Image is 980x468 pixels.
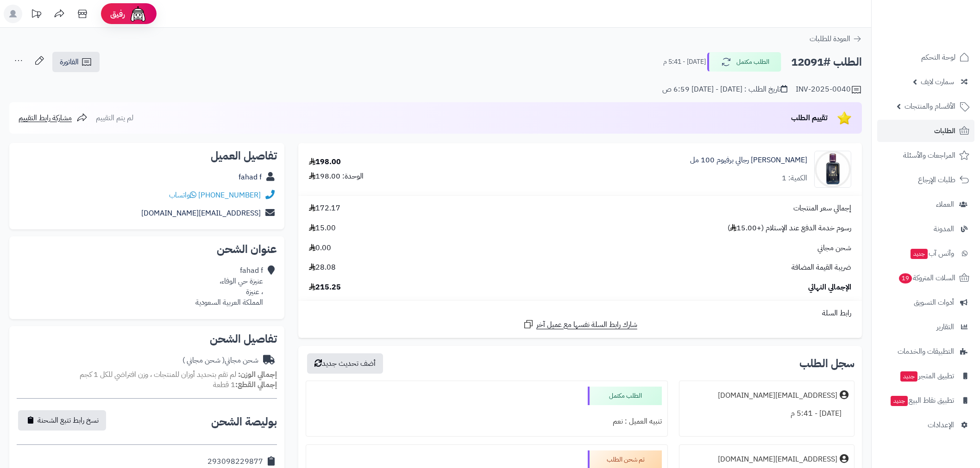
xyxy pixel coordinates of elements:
[182,355,225,366] span: ( شحن مجاني )
[928,419,954,431] span: الإعدادات
[18,410,106,431] button: نسخ رابط تتبع الشحنة
[877,267,974,289] a: السلات المتروكة19
[877,389,974,412] a: تطبيق نقاط البيعجديد
[891,396,908,406] span: جديد
[911,249,928,259] span: جديد
[782,173,807,184] div: الكمية: 1
[110,8,125,19] span: رفيق
[796,84,862,95] div: INV-2025-0040
[17,333,277,345] h2: تفاصيل الشحن
[307,353,383,374] button: أضف تحديث جديد
[810,33,862,44] a: العودة للطلبات
[899,273,912,283] span: 19
[17,244,277,255] h2: عنوان الشحن
[302,308,858,319] div: رابط السلة
[921,51,955,64] span: لوحة التحكم
[523,319,637,330] a: شارك رابط السلة نفسها مع عميل آخر
[685,405,848,423] div: [DATE] - 5:41 م
[141,208,261,219] a: [EMAIL_ADDRESS][DOMAIN_NAME]
[19,112,88,123] a: مشاركة رابط التقييم
[309,282,341,293] span: 215.25
[810,33,850,44] span: العودة للطلبات
[129,5,147,23] img: ai-face.png
[936,320,954,333] span: التقارير
[309,243,331,253] span: 0.00
[38,415,99,426] span: نسخ رابط تتبع الشحنة
[60,56,79,68] span: الفاتورة
[690,155,807,166] a: [PERSON_NAME] رجالي برفيوم 100 مل
[921,75,954,88] span: سمارت لايف
[815,151,851,188] img: 1674459571-4diUwMLftHyiPDXdNx5eu8Z3dbiNjMJVdOi0IN5c-90x90.jpg
[312,413,662,431] div: تنبيه العميل : نعم
[536,320,637,330] span: شارك رابط السلة نفسها مع عميل آخر
[877,414,974,436] a: الإعدادات
[238,369,277,380] strong: إجمالي الوزن:
[799,358,854,369] h3: سجل الطلب
[877,316,974,338] a: التقارير
[588,387,662,405] div: الطلب مكتمل
[707,52,781,72] button: الطلب مكتمل
[791,53,862,72] h2: الطلب #12091
[936,198,954,211] span: العملاء
[17,150,277,161] h2: تفاصيل العميل
[169,190,196,201] a: واتساب
[898,345,954,358] span: التطبيقات والخدمات
[877,193,974,216] a: العملاء
[309,157,341,167] div: 198.00
[934,124,955,137] span: الطلبات
[309,203,340,214] span: 172.17
[914,296,954,309] span: أدوات التسويق
[207,456,263,467] div: 293098229877
[213,379,277,390] small: 1 قطعة
[918,173,955,186] span: طلبات الإرجاع
[877,169,974,191] a: طلبات الإرجاع
[718,390,837,401] div: [EMAIL_ADDRESS][DOMAIN_NAME]
[934,222,954,235] span: المدونة
[903,149,955,162] span: المراجعات والأسئلة
[898,271,955,284] span: السلات المتروكة
[309,262,336,273] span: 28.08
[877,242,974,265] a: وآتس آبجديد
[211,416,277,427] h2: بوليصة الشحن
[910,247,954,260] span: وآتس آب
[239,172,262,183] a: fahad f
[791,112,828,123] span: تقييم الطلب
[663,57,706,67] small: [DATE] - 5:41 م
[817,243,851,253] span: شحن مجاني
[309,223,336,234] span: 15.00
[899,369,954,382] span: تطبيق المتجر
[235,379,277,390] strong: إجمالي القطع:
[52,52,100,72] a: الفاتورة
[728,223,851,234] span: رسوم خدمة الدفع عند الإستلام (+15.00 )
[96,112,133,123] span: لم يتم التقييم
[793,203,851,214] span: إجمالي سعر المنتجات
[792,262,851,273] span: ضريبة القيمة المضافة
[877,144,974,166] a: المراجعات والأسئلة
[877,365,974,387] a: تطبيق المتجرجديد
[877,340,974,363] a: التطبيقات والخدمات
[718,454,837,465] div: [EMAIL_ADDRESS][DOMAIN_NAME]
[662,84,787,95] div: تاريخ الطلب : [DATE] - [DATE] 6:59 ص
[182,355,258,366] div: شحن مجاني
[877,46,974,68] a: لوحة التحكم
[877,291,974,314] a: أدوات التسويق
[808,282,851,293] span: الإجمالي النهائي
[195,265,263,308] div: fahad f عنيزة حي الوفاء، ، عنيزة المملكة العربية السعودية
[900,371,917,382] span: جديد
[25,5,48,25] a: تحديثات المنصة
[890,394,954,407] span: تطبيق نقاط البيع
[877,218,974,240] a: المدونة
[309,171,364,182] div: الوحدة: 198.00
[905,100,955,113] span: الأقسام والمنتجات
[877,120,974,142] a: الطلبات
[80,369,236,380] span: لم تقم بتحديد أوزان للمنتجات ، وزن افتراضي للكل 1 كجم
[19,112,72,123] span: مشاركة رابط التقييم
[198,190,261,201] a: [PHONE_NUMBER]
